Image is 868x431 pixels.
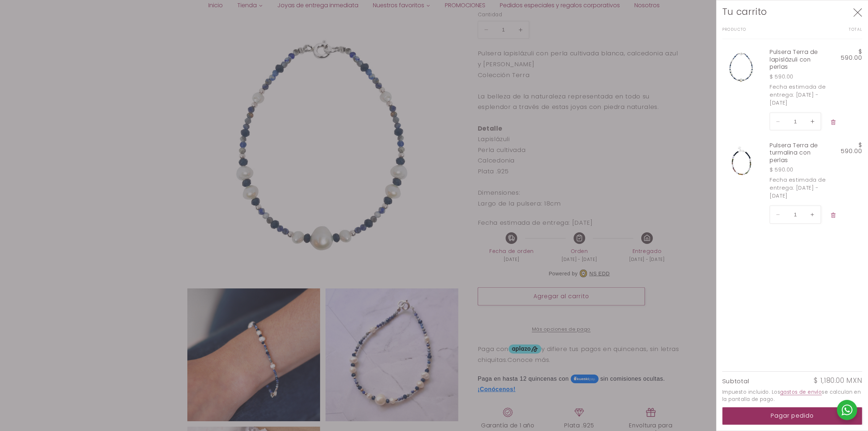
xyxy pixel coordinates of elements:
small: Impuesto incluido. Los se calculan en la pantalla de pago. [722,389,863,403]
input: Cantidad para Pulsera Terra de turmalina con perlas [786,206,804,223]
a: gastos de envío [780,389,822,396]
a: Pulsera Terra de lapislázuli con perlas [770,48,828,71]
th: Total [792,28,863,39]
dt: Fecha estimada de entrega: [770,83,826,98]
button: Pagar pedido [722,407,863,425]
dd: [DATE] - [DATE] [770,184,819,199]
h2: Subtotal [722,378,749,384]
h2: Tu carrito [722,6,767,18]
div: $ 590.00 [770,73,828,81]
th: Producto [722,28,792,39]
input: Cantidad para Pulsera Terra de lapislázuli con perlas [786,113,804,130]
p: $ 1,180.00 MXN [814,377,862,384]
button: Eliminar Pulsera Terra de lapislázuli con perlas [827,114,840,130]
div: $ 590.00 [770,166,828,174]
dt: Fecha estimada de entrega: [770,176,826,191]
a: Pulsera Terra de turmalina con perlas [770,142,828,164]
button: Cerrar [849,4,866,21]
dd: [DATE] - [DATE] [770,91,819,106]
button: Eliminar Pulsera Terra de turmalina con perlas [827,208,840,223]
